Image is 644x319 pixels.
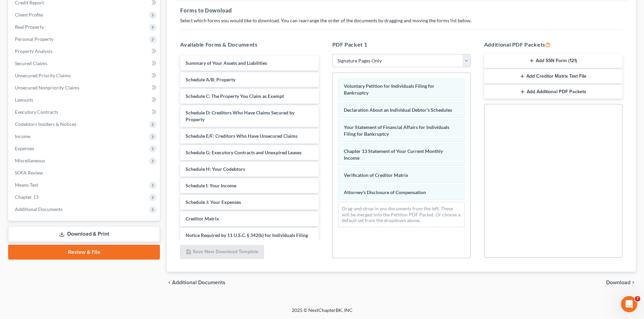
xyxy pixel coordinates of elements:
[186,110,294,122] span: Schedule D: Creditors Who Have Claims Secured by Property
[15,24,44,30] span: Real Property
[621,296,637,312] iframe: Intercom live chat
[15,194,39,200] span: Chapter 13
[344,107,452,113] span: Declaration About an Individual Debtor's Schedules
[186,93,284,99] span: Schedule C: The Property You Claim as Exempt
[15,97,33,103] span: Lawsuits
[15,145,34,151] span: Expenses
[180,245,264,259] button: Save New Download Template
[338,202,465,227] div: Drag-and-drop in any documents from the left. These will be merged into the Petition PDF Packet. ...
[15,73,71,78] span: Unsecured Priority Claims
[8,245,160,260] a: Review & File
[15,182,38,188] span: Means Test
[9,82,160,94] a: Unsecured Nonpriority Claims
[8,226,160,242] a: Download & Print
[186,183,236,188] span: Schedule I: Your Income
[9,70,160,82] a: Unsecured Priority Claims
[167,280,172,285] i: chevron_left
[186,166,245,172] span: Schedule H: Your Codebtors
[186,216,219,221] span: Creditor Matrix
[172,280,225,285] span: Additional Documents
[344,83,434,96] span: Voluntary Petition for Individuals Filing for Bankruptcy
[186,150,302,155] span: Schedule G: Executory Contracts and Unexpired Leases
[180,6,622,15] h5: Forms to Download
[9,167,160,179] a: SOFA Review
[186,133,297,139] span: Schedule E/F: Creditors Who Have Unsecured Claims
[9,94,160,106] a: Lawsuits
[15,158,45,163] span: Miscellaneous
[167,280,225,285] a: chevron_left Additional Documents
[15,85,79,90] span: Unsecured Nonpriority Claims
[630,280,636,285] i: chevron_right
[332,41,471,49] h5: PDF Packet 1
[344,189,426,195] span: Attorney's Disclosure of Compensation
[15,133,30,139] span: Income
[9,106,160,118] a: Executory Contracts
[180,17,622,24] p: Select which forms you would like to download. You can rearrange the order of the documents by dr...
[186,77,235,82] span: Schedule A/B: Property
[484,54,622,68] button: Add SSN Form (121)
[9,45,160,57] a: Property Analysis
[344,148,443,161] span: Chapter 13 Statement of Your Current Monthly Income
[484,69,622,83] button: Add Creditor Matrix Text File
[15,48,52,54] span: Property Analysis
[484,85,622,99] button: Add Additional PDF Packets
[606,280,630,285] span: Download
[15,12,43,18] span: Client Profile
[15,206,63,212] span: Additional Documents
[15,170,43,176] span: SOFA Review
[129,307,515,319] div: 2025 © NextChapterBK, INC
[15,36,53,42] span: Personal Property
[635,296,640,301] span: 7
[484,41,622,49] h5: Additional PDF Packets
[9,57,160,70] a: Secured Claims
[15,60,47,66] span: Secured Claims
[186,60,267,66] span: Summary of Your Assets and Liabilities
[344,124,449,137] span: Your Statement of Financial Affairs for Individuals Filing for Bankruptcy
[344,172,408,178] span: Verification of Creditor Matrix
[15,109,58,115] span: Executory Contracts
[180,41,318,49] h5: Available Forms & Documents
[186,232,308,245] span: Notice Required by 11 U.S.C. § 342(b) for Individuals Filing for Bankruptcy
[186,199,241,205] span: Schedule J: Your Expenses
[15,121,76,127] span: Codebtors Insiders & Notices
[606,280,636,285] button: Download chevron_right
